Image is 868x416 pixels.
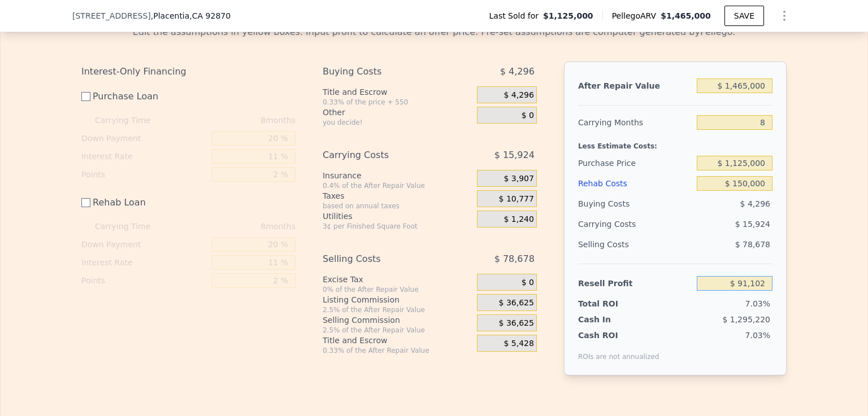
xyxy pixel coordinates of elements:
div: 3¢ per Finished Square Foot [323,222,472,231]
span: $ 78,678 [494,249,535,269]
div: After Repair Value [578,76,692,96]
div: Down Payment [81,129,207,147]
span: $ 36,625 [499,298,534,308]
div: Selling Commission [323,314,472,326]
span: $ 36,625 [499,318,534,329]
span: $ 0 [522,111,534,121]
div: 8 months [173,217,296,235]
input: Rehab Loan [81,198,90,207]
label: Purchase Loan [81,86,207,107]
label: Rehab Loan [81,192,207,213]
div: you decide! [323,118,472,127]
span: $ 1,240 [504,214,533,225]
div: Insurance [323,170,472,181]
button: Show Options [773,5,796,27]
div: Interest Rate [81,253,207,272]
div: Taxes [323,190,472,202]
div: Rehab Costs [578,173,692,194]
div: Carrying Months [578,112,692,133]
div: based on annual taxes [323,202,472,211]
div: Less Estimate Costs: [578,133,772,153]
div: Resell Profit [578,273,692,294]
div: Utilities [323,211,472,222]
span: 7.03% [745,331,770,340]
span: $1,465,000 [661,11,711,20]
div: Cash ROI [578,330,659,341]
span: $ 4,296 [740,199,770,208]
div: Carrying Costs [578,214,649,234]
div: 0.4% of the After Repair Value [323,181,472,190]
div: Edit the assumptions in yellow boxes. Input profit to calculate an offer price. Pre-set assumptio... [81,25,787,39]
span: $ 10,777 [499,194,534,204]
div: Purchase Price [578,153,692,173]
div: Interest-Only Financing [81,62,296,82]
div: Interest Rate [81,147,207,165]
div: 0.33% of the After Repair Value [323,346,472,355]
span: $ 4,296 [504,90,533,100]
div: Buying Costs [323,62,449,82]
div: Down Payment [81,235,207,253]
span: $ 15,924 [494,145,535,165]
div: Selling Costs [578,234,692,255]
span: $ 4,296 [500,62,535,82]
div: 8 months [173,111,296,129]
div: Title and Escrow [323,86,472,98]
div: Title and Escrow [323,335,472,346]
span: , CA 92870 [189,11,231,20]
span: $ 78,678 [735,240,770,249]
div: 2.5% of the After Repair Value [323,326,472,335]
div: 0.33% of the price + 550 [323,98,472,107]
div: 2.5% of the After Repair Value [323,305,472,314]
span: $1,125,000 [543,10,593,21]
span: [STREET_ADDRESS] [72,10,151,21]
div: Other [323,107,472,118]
div: Total ROI [578,298,649,309]
span: $ 0 [522,278,534,288]
span: $ 5,428 [504,339,533,349]
span: 7.03% [745,299,770,308]
input: Purchase Loan [81,92,90,101]
span: $ 3,907 [504,174,533,184]
span: Pellego ARV [612,10,661,21]
div: Excise Tax [323,274,472,285]
div: Listing Commission [323,294,472,305]
div: Cash In [578,314,649,325]
div: Points [81,272,207,290]
div: Carrying Costs [323,145,449,165]
span: $ 1,295,220 [722,315,770,324]
div: Buying Costs [578,194,692,214]
span: , Placentia [151,10,231,21]
button: SAVE [724,6,764,26]
div: Points [81,165,207,183]
div: Carrying Time [95,217,168,235]
span: Last Sold for [489,10,544,21]
div: Selling Costs [323,249,449,269]
div: ROIs are not annualized [578,341,659,361]
span: $ 15,924 [735,220,770,229]
div: 0% of the After Repair Value [323,285,472,294]
div: Carrying Time [95,111,168,129]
